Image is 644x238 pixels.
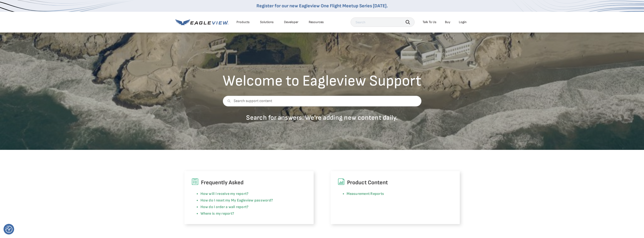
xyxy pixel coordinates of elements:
div: Solutions [260,20,274,24]
h6: Product Content [338,178,453,187]
input: Search [351,17,415,27]
a: How do I order a wall report? [200,205,249,209]
a: Where is my report? [200,211,234,216]
div: Products [236,20,250,24]
button: Consent Preferences [5,226,12,233]
a: Measurement Reports [347,192,384,196]
div: Talk To Us [423,20,436,24]
h6: Frequently Asked [192,178,307,187]
a: Developer [284,20,298,24]
div: Login [459,20,467,24]
a: How do I reset my My Eagleview password? [200,198,273,203]
a: Buy [445,20,450,24]
img: Revisit consent button [5,226,12,233]
a: How will I receive my report? [200,192,249,196]
a: Register for our new Eagleview One Flight Meetup Series [DATE]. [256,3,388,9]
p: Search for answers. We're adding new content daily. [223,114,421,122]
h2: Welcome to Eagleview Support [223,74,421,89]
div: Resources [309,20,324,24]
input: Search support content [223,96,421,107]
